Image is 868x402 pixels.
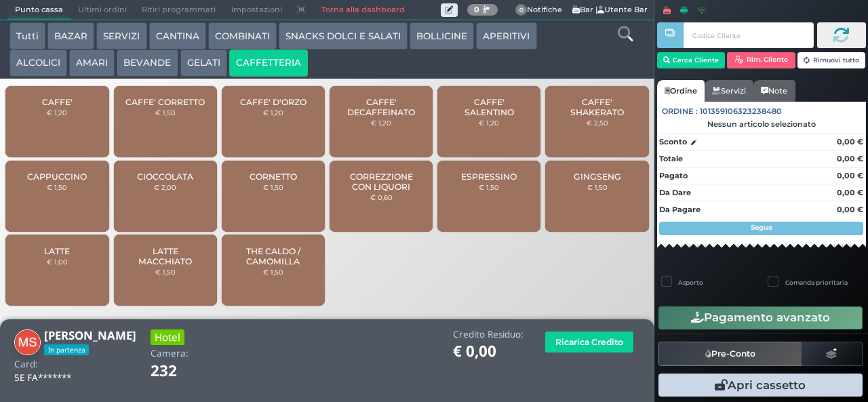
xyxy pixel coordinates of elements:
[557,97,637,117] span: CAFFE' SHAKERATO
[96,22,146,49] button: SERVIZI
[69,49,115,77] button: AMARI
[657,52,726,68] button: Cerca Cliente
[44,246,70,256] span: LATTE
[678,278,703,287] label: Asporto
[753,80,795,102] a: Note
[837,137,863,146] strong: 0,00 €
[659,205,701,214] strong: Da Pagare
[785,278,848,287] label: Comanda prioritaria
[151,348,189,359] h4: Camera:
[587,119,608,127] small: € 2,50
[9,22,45,49] button: Tutti
[151,363,215,380] h1: 232
[341,97,422,117] span: CAFFE' DECAFFEINATO
[410,22,474,49] button: BOLLICINE
[47,258,68,266] small: € 1,00
[657,119,866,129] div: Nessun articolo selezionato
[727,52,795,68] button: Rim. Cliente
[449,97,530,117] span: CAFFE' SALENTINO
[155,268,176,276] small: € 1,50
[134,1,223,20] span: Ritiri programmati
[370,193,393,201] small: € 0,60
[47,22,94,49] button: BAZAR
[659,171,688,180] strong: Pagato
[44,327,136,343] b: [PERSON_NAME]
[341,172,422,192] span: CORREZZIONE CON LIQUORI
[751,223,772,232] strong: Segue
[657,80,705,102] a: Ordine
[837,205,863,214] strong: 0,00 €
[461,172,517,182] span: ESPRESSINO
[587,183,608,191] small: € 1,50
[263,183,283,191] small: € 1,50
[137,172,193,182] span: CIOCCOLATA
[479,183,499,191] small: € 1,50
[837,154,863,163] strong: 0,00 €
[42,97,73,107] span: CAFFE'
[263,108,283,117] small: € 1,20
[453,329,524,340] h4: Credito Residuo:
[151,329,184,345] h3: Hotel
[515,4,528,16] span: 0
[229,49,308,77] button: CAFFETTERIA
[837,171,863,180] strong: 0,00 €
[47,108,67,117] small: € 1,20
[154,183,176,191] small: € 2,00
[9,49,67,77] button: ALCOLICI
[659,136,687,148] strong: Sconto
[180,49,227,77] button: GELATI
[659,154,683,163] strong: Totale
[47,183,67,191] small: € 1,50
[14,359,38,369] h4: Card:
[250,172,297,182] span: CORNETTO
[279,22,408,49] button: SNACKS DOLCI E SALATI
[27,172,87,182] span: CAPPUCCINO
[208,22,277,49] button: COMBINATI
[149,22,206,49] button: CANTINA
[125,246,205,266] span: LATTE MACCHIATO
[658,306,863,329] button: Pagamento avanzato
[545,331,633,353] button: Ricarica Credito
[659,188,691,197] strong: Da Dare
[658,342,802,366] button: Pre-Conto
[44,344,89,355] span: In partenza
[705,80,753,102] a: Servizi
[700,106,782,117] span: 101359106323238480
[453,343,524,360] h1: € 0,00
[797,52,866,68] button: Rimuovi tutto
[574,172,621,182] span: GINGSENG
[479,119,499,127] small: € 1,20
[7,1,71,20] span: Punto cassa
[662,106,698,117] span: Ordine :
[837,188,863,197] strong: 0,00 €
[233,246,314,266] span: THE CALDO / CAMOMILLA
[474,5,479,14] b: 0
[313,1,412,20] a: Torna alla dashboard
[371,119,391,127] small: € 1,20
[71,1,134,20] span: Ultimi ordini
[125,97,205,107] span: CAFFE' CORRETTO
[240,97,307,107] span: CAFFE' D'ORZO
[155,108,176,117] small: € 1,50
[684,22,813,48] input: Codice Cliente
[476,22,536,49] button: APERITIVI
[658,374,863,397] button: Apri cassetto
[263,268,283,276] small: € 1,50
[117,49,178,77] button: BEVANDE
[224,1,290,20] span: Impostazioni
[14,329,41,356] img: Mario Sica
